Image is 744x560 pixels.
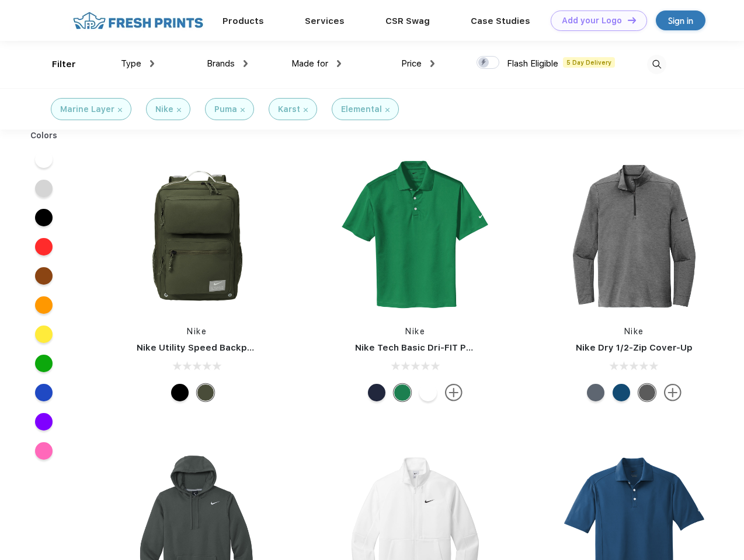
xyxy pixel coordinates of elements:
span: Type [121,58,141,69]
span: Price [401,58,422,69]
img: dropdown.png [150,60,154,67]
span: Made for [291,58,328,69]
div: Colors [22,129,67,142]
a: Nike [405,327,425,336]
img: filter_cancel.svg [304,108,308,112]
div: Black [171,384,189,401]
img: filter_cancel.svg [118,108,122,112]
a: Sign in [656,10,705,30]
img: filter_cancel.svg [177,108,181,112]
div: Elemental [341,103,382,116]
img: DT [628,17,636,23]
img: func=resize&h=266 [119,159,274,314]
div: Black Heather [638,384,656,401]
img: filter_cancel.svg [241,108,245,112]
img: dropdown.png [244,60,248,67]
img: filter_cancel.svg [385,108,390,112]
div: Navy Heather [587,384,604,401]
div: Filter [52,58,76,71]
img: desktop_search.svg [647,55,666,74]
span: Brands [207,58,235,69]
img: more.svg [445,384,463,401]
a: Nike Tech Basic Dri-FIT Polo [355,342,480,353]
a: Nike Dry 1/2-Zip Cover-Up [576,342,693,353]
a: Nike [187,327,207,336]
a: CSR Swag [385,16,430,26]
div: Puma [214,103,237,116]
img: func=resize&h=266 [557,159,712,314]
div: Karst [278,103,300,116]
div: Midnight Navy [368,384,385,401]
img: more.svg [664,384,682,401]
a: Nike Utility Speed Backpack [137,342,263,353]
div: White [419,384,437,401]
img: func=resize&h=266 [338,159,493,314]
div: Add your Logo [562,16,622,26]
div: Nike [155,103,173,116]
div: Gym Blue [613,384,630,401]
img: fo%20logo%202.webp [69,10,207,31]
div: Luck Green [394,384,411,401]
a: Services [305,16,345,26]
span: Flash Eligible [507,58,558,69]
a: Products [222,16,264,26]
img: dropdown.png [430,60,434,67]
div: Cargo Khaki [197,384,214,401]
div: Sign in [668,14,693,27]
span: 5 Day Delivery [563,57,615,68]
img: dropdown.png [337,60,341,67]
a: Nike [624,327,644,336]
div: Marine Layer [60,103,114,116]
